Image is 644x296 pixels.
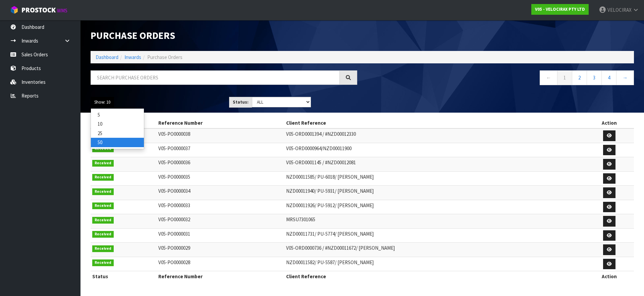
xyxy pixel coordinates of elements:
a: Dashboard [96,54,118,60]
th: Reference Number [157,271,284,282]
span: Received [92,202,114,209]
span: Received [92,245,114,252]
th: Status [91,271,157,282]
strong: V05 - VELOCIRAX PTY LTD [535,6,585,12]
td: V05-PO0000038 [157,128,284,143]
td: NZD00011731/ PU-5774/ [PERSON_NAME] [284,228,585,243]
td: NZD00011940/ PU-5931/ [PERSON_NAME] [284,186,585,200]
td: V05-ORD0001145 / #NZD00012081 [284,157,585,172]
a: → [616,70,634,85]
span: Received [92,217,114,224]
span: Received [92,231,114,238]
td: NZD00011926/ PU-5912/ [PERSON_NAME] [284,200,585,214]
strong: Status: [233,99,249,105]
a: 3 [587,70,602,85]
a: Inwards [124,54,141,60]
td: V05-PO0000034 [157,186,284,200]
span: Received [92,174,114,181]
th: Client Reference [284,271,585,282]
td: V05-ORD0000964/NZD00011900 [284,143,585,157]
span: VELOCIRAX [607,7,632,13]
a: 1 [557,70,572,85]
a: 5 [91,110,144,119]
nav: Page navigation [367,70,634,87]
td: V05-PO0000037 [157,143,284,157]
td: V05-ORD0001394 / #NZD00012330 [284,128,585,143]
td: NZD00011582/ PU-5587/ [PERSON_NAME] [284,257,585,271]
td: V05-PO0000033 [157,200,284,214]
h1: Purchase Orders [91,30,357,41]
span: Received [92,160,114,167]
a: 25 [91,129,144,138]
small: WMS [57,7,67,14]
button: Show: 10 [91,97,114,108]
td: V05-PO0000028 [157,257,284,271]
td: V05-PO0000036 [157,157,284,172]
th: Client Reference [284,118,585,128]
th: Action [585,118,634,128]
td: V05-PO0000035 [157,171,284,186]
span: ProStock [21,6,56,14]
td: MRSU7301065 [284,214,585,229]
th: Reference Number [157,118,284,128]
a: 50 [91,138,144,147]
th: Action [585,271,634,282]
td: V05-PO0000029 [157,243,284,257]
a: ← [540,70,557,85]
span: Purchase Orders [147,54,182,60]
td: V05-ORD0000736 / #NZD00011672/ [PERSON_NAME] [284,243,585,257]
img: cube-alt.png [10,6,18,14]
a: 4 [601,70,616,85]
span: Received [92,188,114,195]
a: 10 [91,119,144,128]
span: Received [92,259,114,266]
td: NZD00011585/ PU-6018/ [PERSON_NAME] [284,171,585,186]
td: V05-PO0000032 [157,214,284,229]
input: Search purchase orders [91,70,340,85]
a: 2 [572,70,587,85]
td: V05-PO0000031 [157,228,284,243]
